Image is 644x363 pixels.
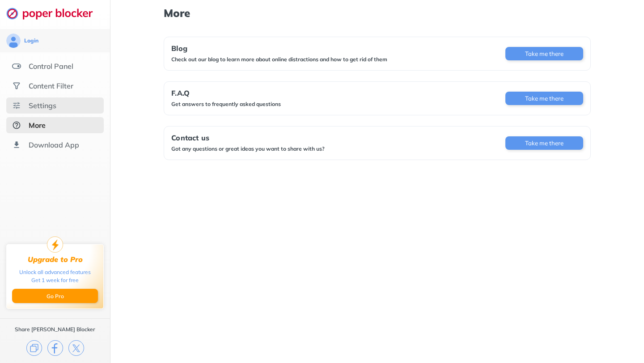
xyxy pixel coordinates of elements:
img: x.svg [68,340,84,356]
img: logo-webpage.svg [6,7,102,20]
button: Take me there [505,92,583,105]
div: Blog [171,44,387,52]
div: Contact us [171,134,325,142]
img: download-app.svg [12,140,21,149]
img: settings.svg [12,101,21,110]
div: Control Panel [29,62,73,71]
button: Go Pro [12,289,98,303]
img: upgrade-to-pro.svg [47,236,63,253]
div: Content Filter [29,81,73,90]
div: F.A.Q [171,89,281,97]
div: More [29,121,46,130]
div: Got any questions or great ideas you want to share with us? [171,145,325,152]
div: Login [24,37,38,44]
h1: More [164,7,590,19]
img: avatar.svg [6,34,21,48]
img: facebook.svg [47,340,63,356]
div: Settings [29,101,56,110]
div: Get answers to frequently asked questions [171,101,281,108]
img: features.svg [12,62,21,71]
img: about-selected.svg [12,121,21,130]
div: Unlock all advanced features [19,268,91,276]
div: Download App [29,140,79,149]
img: copy.svg [26,340,42,356]
div: Get 1 week for free [31,276,79,284]
div: Upgrade to Pro [28,255,83,264]
img: social.svg [12,81,21,90]
button: Take me there [505,136,583,150]
div: Share [PERSON_NAME] Blocker [15,326,95,333]
div: Check out our blog to learn more about online distractions and how to get rid of them [171,56,387,63]
button: Take me there [505,47,583,60]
